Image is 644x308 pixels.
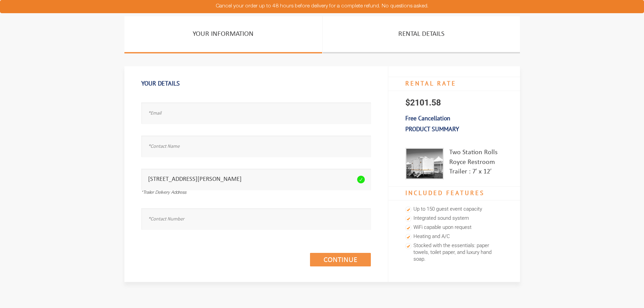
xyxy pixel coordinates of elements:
h4: RENTAL RATE [388,77,520,91]
li: Integrated sound system [405,214,503,223]
input: *Trailer Delivery Address [141,169,371,190]
a: Continue [310,253,371,266]
li: WiFi capable upon request [405,223,503,232]
a: Rental Details [323,16,520,53]
h3: Product Summary [388,122,520,136]
div: *Trailer Delivery Address [141,190,371,196]
b: Free Cancellation [405,114,450,122]
a: Your Information [124,16,322,53]
li: Stocked with the essentials: paper towels, toilet paper, and luxury hand soap. [405,241,503,264]
h1: Your Details [141,76,371,91]
input: *Contact Name [141,136,371,157]
input: *Contact Number [141,208,371,230]
h4: Included Features [388,186,520,200]
input: *Email [141,102,371,124]
li: Heating and A/C [405,232,503,241]
li: Up to 150 guest event capacity [405,205,503,214]
p: $2101.58 [388,91,520,115]
div: Two Station Rolls Royce Restroom Trailer : 7′ x 12′ [449,148,503,180]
